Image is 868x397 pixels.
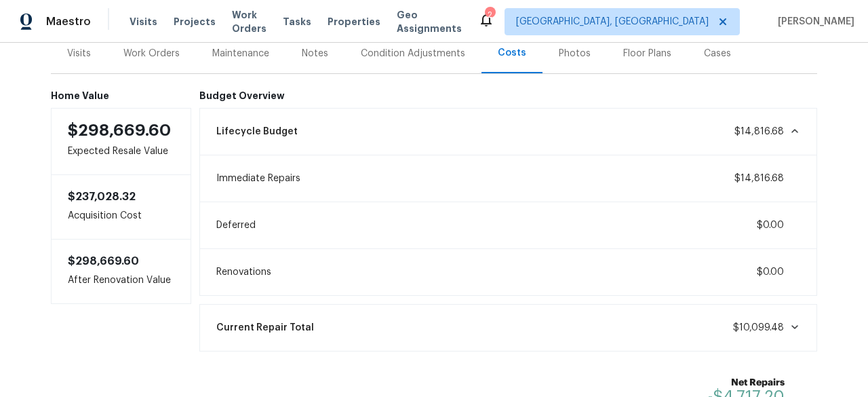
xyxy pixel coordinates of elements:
span: Work Orders [232,8,267,35]
span: $14,816.68 [734,127,784,136]
span: $10,099.48 [733,323,784,333]
div: Maintenance [212,47,269,60]
span: Maestro [46,15,91,29]
div: Notes [302,47,328,60]
span: [GEOGRAPHIC_DATA], [GEOGRAPHIC_DATA] [516,15,709,29]
span: $298,669.60 [68,256,139,267]
div: After Renovation Value [51,239,191,304]
span: Immediate Repairs [216,172,300,185]
div: Work Orders [123,47,180,60]
b: Net Repairs [708,376,785,390]
div: Acquisition Cost [51,175,191,239]
h6: Budget Overview [199,90,818,101]
span: Deferred [216,219,256,232]
span: Current Repair Total [216,321,314,335]
span: $298,669.60 [68,122,171,138]
span: Tasks [283,17,311,26]
div: Cases [704,47,731,60]
span: $14,816.68 [734,174,784,183]
div: Floor Plans [623,47,671,60]
div: Costs [498,46,526,60]
div: Visits [67,47,91,60]
div: Condition Adjustments [361,47,465,60]
div: 2 [485,8,494,22]
span: Properties [328,15,380,29]
span: Projects [174,15,216,29]
span: $0.00 [757,221,784,230]
span: $0.00 [757,267,784,277]
span: $237,028.32 [68,191,136,202]
div: Photos [559,47,591,60]
span: [PERSON_NAME] [772,15,854,29]
span: Geo Assignments [397,8,462,35]
h6: Home Value [51,90,191,101]
span: Visits [130,15,157,29]
div: Expected Resale Value [51,108,191,175]
span: Renovations [216,265,271,279]
span: Lifecycle Budget [216,125,298,138]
